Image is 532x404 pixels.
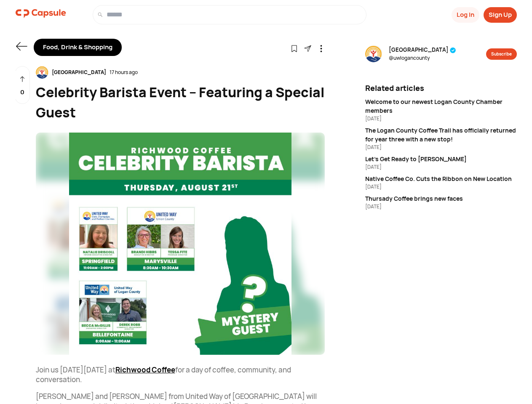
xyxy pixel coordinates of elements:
span: @ uwlogancounty [389,54,456,62]
div: [DATE] [365,144,517,151]
div: Welcome to our newest Logan County Chamber members [365,97,517,115]
p: Join us [DATE][DATE] at for a day of coffee, community, and conversation. [36,365,325,385]
button: Log In [452,7,479,23]
a: logo [16,5,66,24]
img: logo [16,5,66,22]
div: [DATE] [365,203,517,210]
a: Richwood Coffee [115,365,175,375]
div: Let’s Get Ready to [PERSON_NAME] [365,154,517,163]
img: tick [450,47,456,53]
button: Subscribe [486,48,517,60]
div: 17 hours ago [110,69,138,76]
button: Sign Up [484,7,517,23]
div: Native Coffee Co. Cuts the Ribbon on New Location [365,174,517,183]
p: 0 [20,88,24,97]
div: Thursady Coffee brings new faces [365,194,517,203]
div: Food, Drink & Shopping [34,39,122,56]
img: resizeImage [36,133,325,355]
div: Celebrity Barista Event – Featuring a Special Guest [36,82,325,122]
span: [GEOGRAPHIC_DATA] [389,46,456,54]
div: [GEOGRAPHIC_DATA] [48,69,110,76]
div: [DATE] [365,115,517,122]
div: [DATE] [365,183,517,191]
div: Related articles [365,82,517,94]
img: resizeImage [365,45,382,62]
div: [DATE] [365,163,517,171]
div: The Logan County Coffee Trail has officially returned for year three with a new stop! [365,126,517,144]
img: resizeImage [36,66,48,79]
